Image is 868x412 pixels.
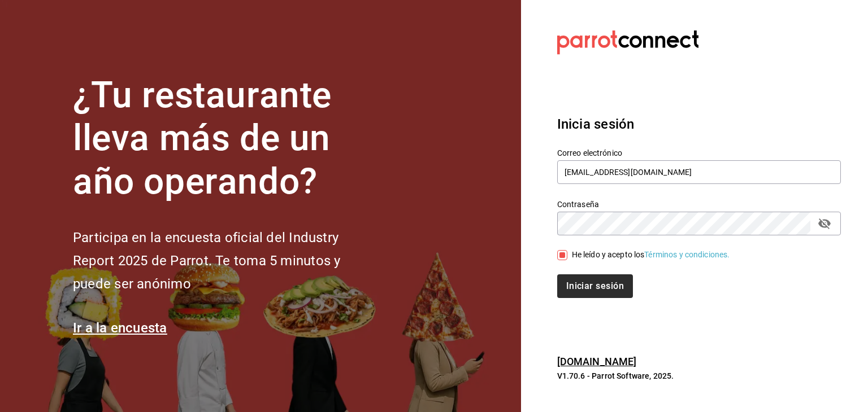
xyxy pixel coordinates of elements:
label: Correo electrónico [557,148,841,156]
a: Ir a la encuesta [73,320,167,336]
a: Términos y condiciones. [644,250,730,259]
button: passwordField [815,214,834,233]
h3: Inicia sesión [557,114,841,134]
a: [DOMAIN_NAME] [557,356,637,367]
p: V1.70.6 - Parrot Software, 2025. [557,370,841,382]
h1: ¿Tu restaurante lleva más de un año operando? [73,74,378,204]
div: He leído y acepto los [572,249,730,261]
input: Ingresa tu correo electrónico [557,160,841,184]
button: Iniciar sesión [557,274,633,298]
label: Contraseña [557,200,841,208]
h2: Participa en la encuesta oficial del Industry Report 2025 de Parrot. Te toma 5 minutos y puede se... [73,226,378,295]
